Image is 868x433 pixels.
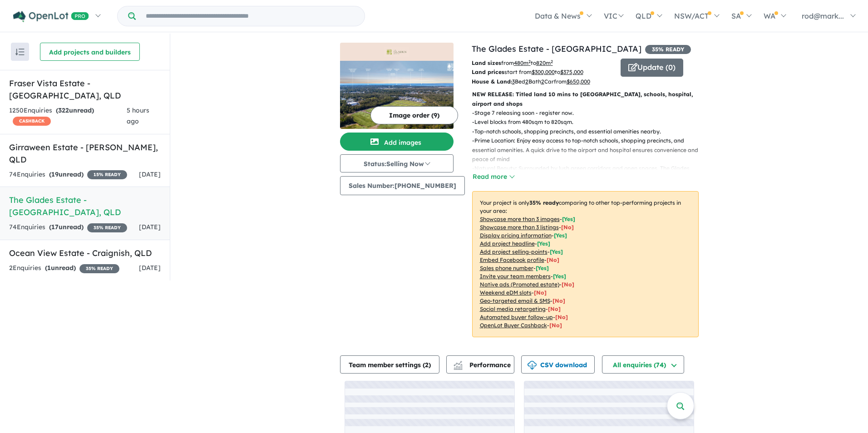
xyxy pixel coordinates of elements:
[9,169,127,180] div: 74 Enquir ies
[340,154,454,172] button: Status:Selling Now
[480,256,544,263] u: Embed Facebook profile
[472,59,501,66] b: Land sizes
[621,59,683,77] button: Update (0)
[536,265,549,271] span: [ Yes ]
[555,69,583,75] span: to
[51,223,59,231] span: 17
[547,256,559,263] span: [ No ]
[529,199,559,206] b: 35 % ready
[480,248,547,255] u: Add project selling-points
[532,69,555,75] u: $ 300,000
[480,273,551,280] u: Invite your team members
[472,44,641,54] a: The Glades Estate - [GEOGRAPHIC_DATA]
[549,322,562,329] span: [No]
[472,90,699,108] p: NEW RELEASE: Titled land 10 mins to [GEOGRAPHIC_DATA], schools, hospital, airport and shops
[541,78,544,85] u: 2
[480,240,535,247] u: Add project headline
[49,223,84,231] strong: ( unread)
[472,127,706,136] p: - Top-notch schools, shopping precincts, and essential amenities nearby.
[560,69,583,75] u: $ 375,000
[562,281,574,288] span: [No]
[472,69,504,75] b: Land prices
[15,49,25,55] img: sort.svg
[645,45,691,54] span: 35 % READY
[548,305,561,312] span: [No]
[340,61,454,129] img: The Glades Estate - Wondunna
[472,164,706,182] p: - Natural Beauty: Surrounded by lush green corridors and open spaces, The Glades provides a tranq...
[472,68,614,77] p: start from
[521,355,595,374] button: CSV download
[79,264,119,273] span: 35 % READY
[13,117,51,126] span: CASHBACK
[455,361,511,369] span: Performance
[480,305,546,312] u: Social media retargeting
[472,78,512,85] b: House & Land:
[40,43,140,61] button: Add projects and builders
[472,191,699,337] p: Your project is only comparing to other top-performing projects in your area: - - - - - - - - - -...
[472,108,706,118] p: - Stage 7 releasing soon - register now.
[9,194,161,218] h5: The Glades Estate - [GEOGRAPHIC_DATA] , QLD
[87,223,127,232] span: 35 % READY
[87,170,127,179] span: 15 % READY
[13,11,89,22] img: Openlot PRO Logo White
[472,136,706,164] p: - Prime Location: Enjoy easy access to top-notch schools, shopping precincts, and essential ameni...
[480,281,559,288] u: Native ads (Promoted estate)
[58,106,69,114] span: 322
[555,314,568,320] span: [No]
[9,247,161,259] h5: Ocean View Estate - Craignish , QLD
[139,170,161,178] span: [DATE]
[454,361,462,366] img: line-chart.svg
[9,222,127,233] div: 74 Enquir ies
[553,273,566,280] span: [ Yes ]
[514,59,531,66] u: 480 m
[127,106,149,125] span: 5 hours ago
[139,264,161,272] span: [DATE]
[512,78,515,85] u: 3
[446,355,514,374] button: Performance
[344,46,450,57] img: The Glades Estate - Wondunna Logo
[480,232,552,239] u: Display pricing information
[537,240,550,247] span: [ Yes ]
[552,297,565,304] span: [No]
[472,59,614,68] p: from
[370,106,458,124] button: Image order (9)
[602,355,684,374] button: All enquiries (74)
[551,59,553,64] sup: 2
[45,264,76,272] strong: ( unread)
[340,355,439,374] button: Team member settings (2)
[56,106,94,114] strong: ( unread)
[536,59,553,66] u: 820 m
[528,59,531,64] sup: 2
[554,232,567,239] span: [ Yes ]
[531,59,553,66] span: to
[480,216,560,222] u: Showcase more than 3 images
[480,265,533,271] u: Sales phone number
[562,216,575,222] span: [ Yes ]
[454,364,463,370] img: bar-chart.svg
[472,77,614,86] p: Bed Bath Car from
[472,118,706,127] p: - Level blocks from 480sqm to 820sqm.
[9,263,119,274] div: 2 Enquir ies
[138,6,363,26] input: Try estate name, suburb, builder or developer
[534,289,547,296] span: [No]
[550,248,563,255] span: [ Yes ]
[9,105,127,127] div: 1250 Enquir ies
[340,133,454,151] button: Add images
[480,224,559,231] u: Showcase more than 3 listings
[47,264,51,272] span: 1
[525,78,528,85] u: 2
[9,77,161,102] h5: Fraser Vista Estate - [GEOGRAPHIC_DATA] , QLD
[425,361,429,369] span: 2
[561,224,574,231] span: [ No ]
[139,223,161,231] span: [DATE]
[51,170,59,178] span: 19
[480,289,532,296] u: Weekend eDM slots
[472,172,515,182] button: Read more
[480,322,547,329] u: OpenLot Buyer Cashback
[567,78,590,85] u: $ 650,000
[528,361,537,370] img: download icon
[480,297,550,304] u: Geo-targeted email & SMS
[9,141,161,166] h5: Girraween Estate - [PERSON_NAME] , QLD
[480,314,553,320] u: Automated buyer follow-up
[340,43,454,129] a: The Glades Estate - Wondunna LogoThe Glades Estate - Wondunna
